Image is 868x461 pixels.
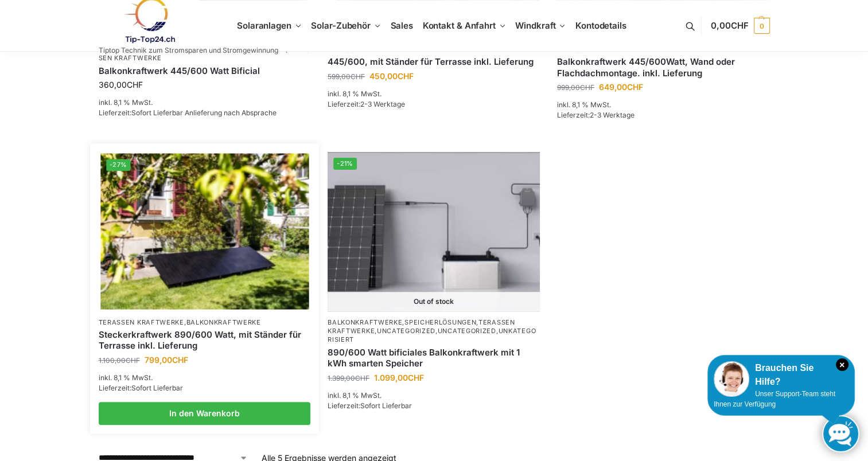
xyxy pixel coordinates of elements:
a: Uncategorized [438,327,496,335]
span: Kontakt & Anfahrt [423,20,496,31]
p: , , , , , [328,318,540,345]
span: CHF [127,80,143,89]
span: 2-3 Werktage [360,100,405,108]
span: Solar-Zubehör [311,20,371,31]
span: CHF [627,82,643,92]
span: CHF [351,72,365,81]
a: Balkonkraftwerke [328,318,402,326]
a: Terassen Kraftwerke [557,45,643,53]
a: Terassen Kraftwerke [99,318,184,326]
bdi: 1.100,00 [99,356,140,365]
a: Balkonkraftwerke [186,318,261,326]
span: Solaranlagen [237,20,291,31]
bdi: 450,00 [369,71,414,81]
span: Lieferzeit: [99,384,183,392]
span: Unser Support-Team steht Ihnen zur Verfügung [714,390,835,408]
span: Sales [391,20,414,31]
a: 890/600 Watt bificiales Balkonkraftwerk mit 1 kWh smarten Speicher [328,347,540,369]
p: inkl. 8,1 % MwSt. [99,373,311,383]
bdi: 649,00 [599,82,643,92]
img: Customer service [714,361,749,397]
p: Tiptop Technik zum Stromsparen und Stromgewinnung [99,47,278,54]
p: inkl. 8,1 % MwSt. [99,97,311,108]
span: CHF [398,71,414,81]
a: Unkategorisiert [328,327,536,343]
span: 2-3 Werktage [590,111,635,119]
bdi: 999,00 [557,83,594,92]
p: , [99,318,311,327]
a: 445/600, mit Ständer für Terrasse inkl. Lieferung [328,56,540,68]
span: Sofort Lieferbar [131,384,183,392]
a: Speicherlösungen [404,318,476,326]
i: Schließen [836,358,848,371]
span: CHF [580,83,594,92]
p: inkl. 8,1 % MwSt. [557,100,769,110]
a: Uncategorized [377,327,435,335]
span: CHF [172,355,188,365]
p: inkl. 8,1 % MwSt. [328,89,540,99]
bdi: 1.399,00 [328,374,369,382]
p: inkl. 8,1 % MwSt. [328,390,540,401]
a: Balkonkraftwerk 445/600Watt, Wand oder Flachdachmontage. inkl. Lieferung [557,56,769,79]
span: Kontodetails [575,20,626,31]
span: Sofort Lieferbar Anlieferung nach Absprache [131,108,277,117]
span: Sofort Lieferbar [360,401,412,410]
span: Lieferzeit: [328,100,405,108]
span: CHF [355,374,369,382]
span: CHF [408,373,424,382]
a: Solaranlagen [230,45,286,53]
a: Steckerkraftwerk 890/600 Watt, mit Ständer für Terrasse inkl. Lieferung [99,329,311,351]
span: Windkraft [515,20,555,31]
a: Terassen Kraftwerke [328,318,515,335]
a: -27%Steckerkraftwerk 890/600 Watt, mit Ständer für Terrasse inkl. Lieferung [100,154,309,310]
span: Lieferzeit: [328,401,412,410]
span: Lieferzeit: [99,108,277,117]
span: 0,00 [711,20,748,31]
span: 0 [754,18,770,34]
a: 0,00CHF 0 [711,9,769,43]
a: In den Warenkorb legen: „Steckerkraftwerk 890/600 Watt, mit Ständer für Terrasse inkl. Lieferung“ [99,402,311,425]
img: Steckerkraftwerk 890/600 Watt, mit Ständer für Terrasse inkl. Lieferung [100,154,309,310]
bdi: 360,00 [99,80,143,89]
span: CHF [731,20,749,31]
a: Balkonkraftwerk 445/600 Watt Bificial [99,65,311,77]
a: Terassen Kraftwerke [328,45,413,53]
span: Lieferzeit: [557,111,635,119]
bdi: 599,00 [328,72,365,81]
span: CHF [126,356,140,365]
img: ASE 1000 Batteriespeicher [328,152,540,311]
bdi: 1.099,00 [374,373,424,382]
a: -21% Out of stockASE 1000 Batteriespeicher [328,152,540,311]
bdi: 799,00 [145,355,188,365]
div: Brauchen Sie Hilfe? [714,361,848,389]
